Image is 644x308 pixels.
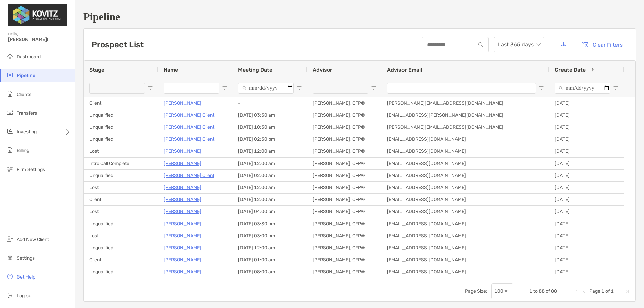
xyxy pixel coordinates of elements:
[6,146,14,154] img: billing icon
[382,206,549,218] div: [EMAIL_ADDRESS][DOMAIN_NAME]
[164,111,214,119] p: [PERSON_NAME] Client
[84,158,158,169] div: Intro Call Complete
[222,85,227,91] button: Open Filter Menu
[549,278,624,290] div: [DATE]
[601,288,604,294] span: 1
[382,182,549,193] div: [EMAIL_ADDRESS][DOMAIN_NAME]
[307,254,382,266] div: [PERSON_NAME], CFP®
[17,237,49,242] span: Add New Client
[382,121,549,133] div: [PERSON_NAME][EMAIL_ADDRESS][DOMAIN_NAME]
[233,206,307,218] div: [DATE] 04:00 pm
[164,256,201,264] a: [PERSON_NAME]
[89,67,104,73] span: Stage
[6,109,14,117] img: transfers icon
[539,85,544,91] button: Open Filter Menu
[307,170,382,181] div: [PERSON_NAME], CFP®
[382,242,549,254] div: [EMAIL_ADDRESS][DOMAIN_NAME]
[494,288,503,294] div: 100
[164,232,201,240] p: [PERSON_NAME]
[549,182,624,193] div: [DATE]
[616,289,622,294] div: Next Page
[238,83,294,94] input: Meeting Date Filter Input
[573,289,579,294] div: First Page
[8,3,67,27] img: Zoe Logo
[17,255,35,261] span: Settings
[371,85,376,91] button: Open Filter Menu
[148,85,153,91] button: Open Filter Menu
[83,11,636,23] h1: Pipeline
[164,67,178,73] span: Name
[84,278,158,290] div: Unqualified
[164,244,201,252] p: [PERSON_NAME]
[307,206,382,218] div: [PERSON_NAME], CFP®
[387,83,536,94] input: Advisor Email Filter Input
[8,37,71,42] span: [PERSON_NAME]!
[17,293,33,299] span: Log out
[84,242,158,254] div: Unqualified
[233,158,307,169] div: [DATE] 12:00 am
[307,194,382,205] div: [PERSON_NAME], CFP®
[17,91,31,97] span: Clients
[164,268,201,276] a: [PERSON_NAME]
[17,110,37,116] span: Transfers
[84,182,158,193] div: Lost
[382,254,549,266] div: [EMAIL_ADDRESS][DOMAIN_NAME]
[233,170,307,181] div: [DATE] 02:00 am
[382,133,549,145] div: [EMAIL_ADDRESS][DOMAIN_NAME]
[233,145,307,157] div: [DATE] 12:00 am
[307,218,382,230] div: [PERSON_NAME], CFP®
[307,230,382,242] div: [PERSON_NAME], CFP®
[549,121,624,133] div: [DATE]
[546,288,550,294] span: of
[382,145,549,157] div: [EMAIL_ADDRESS][DOMAIN_NAME]
[164,280,201,288] a: [PERSON_NAME]
[307,133,382,145] div: [PERSON_NAME], CFP®
[233,97,307,109] div: -
[164,83,219,94] input: Name Filter Input
[164,123,214,131] a: [PERSON_NAME] Client
[307,145,382,157] div: [PERSON_NAME], CFP®
[233,278,307,290] div: [DATE] 04:00 pm
[382,170,549,181] div: [EMAIL_ADDRESS][DOMAIN_NAME]
[382,194,549,205] div: [EMAIL_ADDRESS][DOMAIN_NAME]
[164,220,201,228] a: [PERSON_NAME]
[164,171,214,180] a: [PERSON_NAME] Client
[313,67,332,73] span: Advisor
[164,99,201,107] a: [PERSON_NAME]
[382,230,549,242] div: [EMAIL_ADDRESS][DOMAIN_NAME]
[465,288,487,294] div: Page Size:
[549,242,624,254] div: [DATE]
[382,158,549,169] div: [EMAIL_ADDRESS][DOMAIN_NAME]
[307,182,382,193] div: [PERSON_NAME], CFP®
[233,218,307,230] div: [DATE] 03:30 pm
[6,71,14,79] img: pipeline icon
[555,67,586,73] span: Create Date
[549,145,624,157] div: [DATE]
[17,148,29,153] span: Billing
[549,170,624,181] div: [DATE]
[164,147,201,156] a: [PERSON_NAME]
[233,254,307,266] div: [DATE] 01:00 am
[84,230,158,242] div: Lost
[84,133,158,145] div: Unqualified
[164,159,201,168] p: [PERSON_NAME]
[17,129,37,135] span: Investing
[233,242,307,254] div: [DATE] 12:00 am
[529,288,532,294] span: 1
[549,230,624,242] div: [DATE]
[549,194,624,205] div: [DATE]
[233,194,307,205] div: [DATE] 12:00 am
[164,183,201,192] a: [PERSON_NAME]
[164,207,201,216] p: [PERSON_NAME]
[307,278,382,290] div: [PERSON_NAME], CFP®
[613,85,619,91] button: Open Filter Menu
[233,121,307,133] div: [DATE] 10:30 am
